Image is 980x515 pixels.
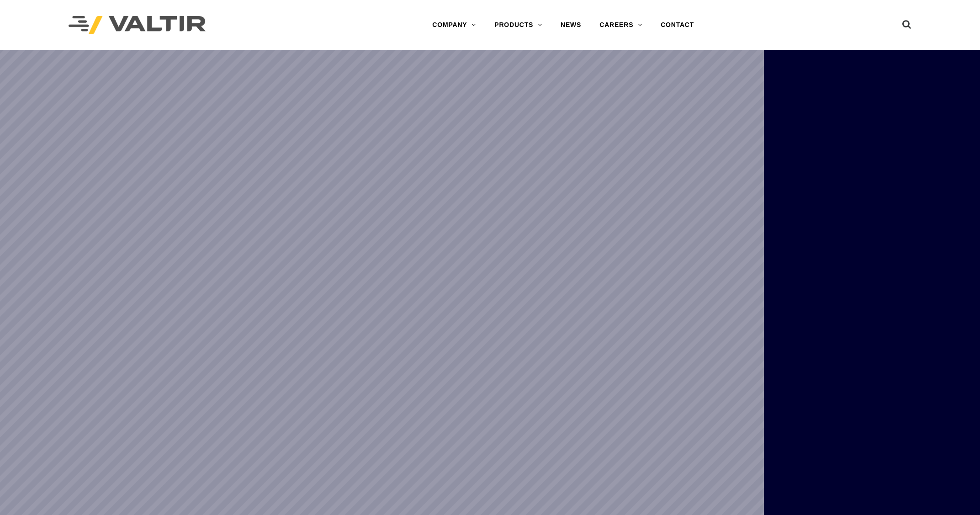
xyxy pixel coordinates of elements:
a: COMPANY [423,16,485,34]
a: NEWS [551,16,590,34]
a: CONTACT [652,16,703,34]
a: LEARN MORE [336,367,458,398]
a: CAREERS [590,16,652,34]
img: Valtir [69,16,206,35]
a: PRODUCTS [485,16,551,34]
